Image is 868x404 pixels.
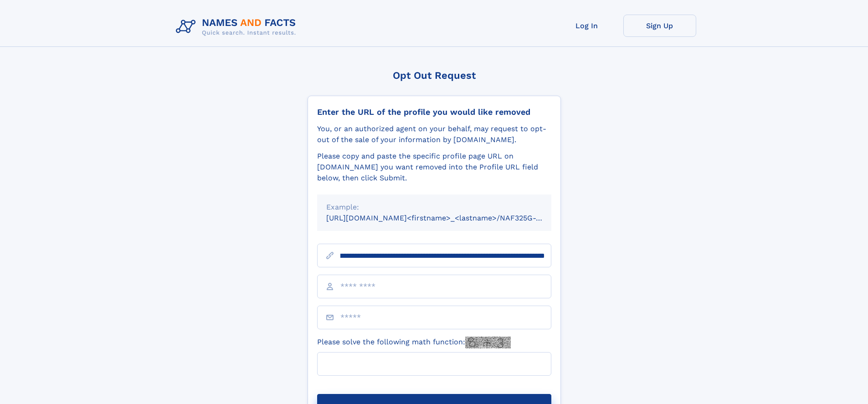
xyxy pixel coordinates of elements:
[172,15,303,39] img: Logo Names and Facts
[326,202,542,213] div: Example:
[317,107,551,117] div: Enter the URL of the profile you would like removed
[326,214,569,222] small: [URL][DOMAIN_NAME]<firstname>_<lastname>/NAF325G-xxxxxxxx
[308,70,561,81] div: Opt Out Request
[317,123,551,145] div: You, or an authorized agent on your behalf, may request to opt-out of the sale of your informatio...
[550,15,623,37] a: Log In
[317,337,511,348] label: Please solve the following math function:
[317,151,551,184] div: Please copy and paste the specific profile page URL on [DOMAIN_NAME] you want removed into the Pr...
[623,15,696,37] a: Sign Up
